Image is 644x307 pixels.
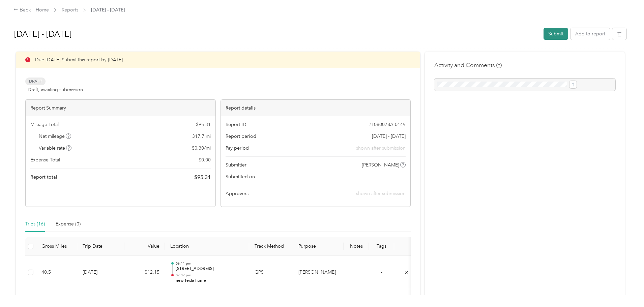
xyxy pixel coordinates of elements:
[25,220,45,228] div: Trips (16)
[192,133,211,140] span: 317.7 mi
[56,220,81,228] div: Expense (0)
[16,52,420,68] div: Due [DATE]. Submit this report by [DATE]
[77,237,124,256] th: Trip Date
[196,121,211,128] span: $ 95.31
[30,121,59,128] span: Mileage Total
[28,86,83,93] span: Draft, awaiting submission
[606,269,644,307] iframe: Everlance-gr Chat Button Frame
[30,156,60,163] span: Expense Total
[356,191,406,196] span: shown after submission
[293,256,344,289] td: Acosta
[226,133,256,140] span: Report period
[39,145,72,152] span: Variable rate
[544,28,568,40] button: Submit
[372,133,406,140] span: [DATE] - [DATE]
[226,121,246,128] span: Report ID
[434,61,502,69] h4: Activity and Comments
[25,78,46,85] span: Draft
[226,190,248,197] span: Approvers
[14,26,539,42] h1: Sep 16 - 30, 2025
[176,295,244,299] p: 05:32 pm
[356,145,406,152] span: shown after submission
[221,100,411,116] div: Report details
[124,256,165,289] td: $12.15
[26,100,215,116] div: Report Summary
[176,278,244,284] p: new Texla home
[369,237,394,256] th: Tags
[404,173,406,180] span: -
[176,261,244,266] p: 06:11 pm
[226,161,246,168] span: Submitter
[62,7,78,13] a: Reports
[344,237,369,256] th: Notes
[362,161,399,168] span: [PERSON_NAME]
[36,256,77,289] td: 40.5
[194,173,211,181] span: $ 95.31
[570,28,610,40] button: Add to report
[13,6,31,14] div: Back
[249,237,293,256] th: Track Method
[124,237,165,256] th: Value
[199,156,211,163] span: $ 0.00
[77,256,124,289] td: [DATE]
[226,173,255,180] span: Submitted on
[176,273,244,278] p: 07:37 pm
[36,7,49,13] a: Home
[36,237,77,256] th: Gross Miles
[91,6,125,13] span: [DATE] - [DATE]
[369,121,406,128] span: 21080078A-0145
[381,269,382,275] span: -
[165,237,249,256] th: Location
[226,145,249,152] span: Pay period
[30,174,57,181] span: Report total
[192,145,211,152] span: $ 0.30 / mi
[39,133,71,140] span: Net mileage
[249,256,293,289] td: GPS
[176,266,244,272] p: [STREET_ADDRESS]
[293,237,344,256] th: Purpose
